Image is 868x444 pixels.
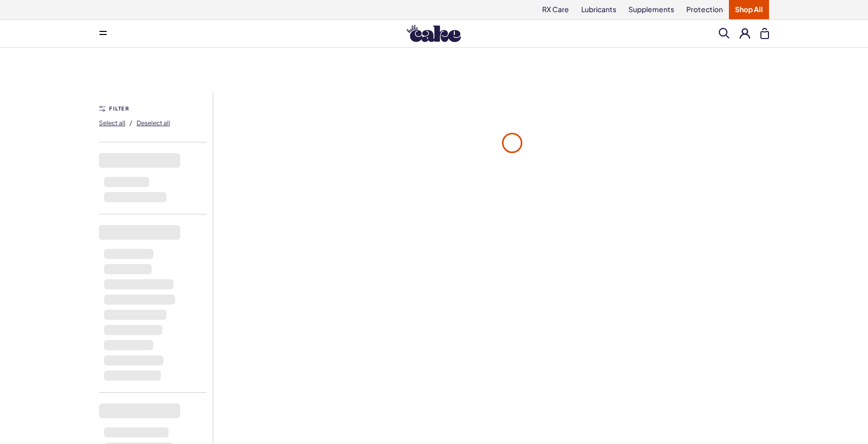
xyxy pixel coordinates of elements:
[99,119,125,127] span: Select all
[137,119,170,127] span: Deselect all
[407,25,461,42] img: Hello Cake
[99,115,125,131] button: Select all
[137,115,170,131] button: Deselect all
[129,118,132,127] span: /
